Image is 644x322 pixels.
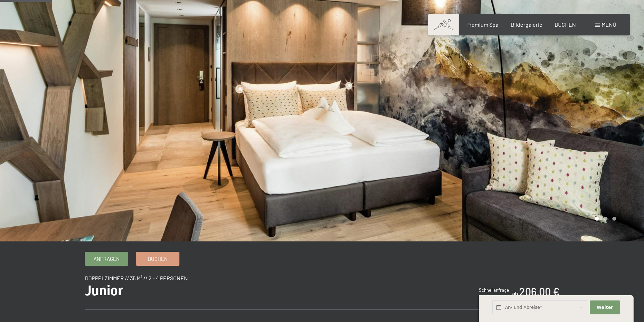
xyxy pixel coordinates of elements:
span: Menü [602,21,616,28]
a: Buchen [136,252,179,265]
button: Weiter [590,300,620,315]
span: Doppelzimmer // 35 m² // 2 - 4 Personen [85,275,188,281]
span: Anfragen [94,255,120,263]
span: Schnellanfrage [479,287,509,293]
a: BUCHEN [555,21,576,28]
b: 206,00 € [519,285,560,298]
a: Anfragen [85,252,128,265]
a: Premium Spa [466,21,498,28]
a: Bildergalerie [511,21,542,28]
span: Junior [85,282,123,299]
span: Buchen [148,255,168,263]
span: Weiter [597,304,613,311]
